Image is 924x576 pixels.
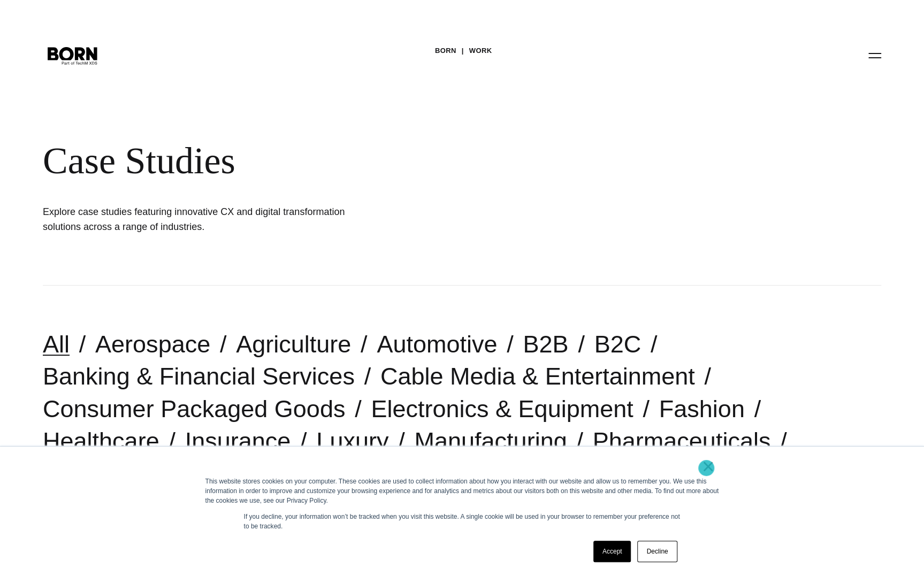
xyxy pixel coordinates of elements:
h1: Explore case studies featuring innovative CX and digital transformation solutions across a range ... [43,204,364,234]
a: Pharmaceuticals [593,427,771,455]
button: Open [862,44,888,66]
a: Consumer Packaged Goods [43,395,345,423]
a: Aerospace [95,331,210,358]
a: Healthcare [43,427,159,455]
a: All [43,331,70,358]
div: This website stores cookies on your computer. These cookies are used to collect information about... [205,477,719,505]
a: Agriculture [236,331,351,358]
a: B2C [594,331,641,358]
a: × [702,462,715,471]
a: Cable Media & Entertainment [380,363,695,390]
a: Fashion [659,395,745,423]
a: Manufacturing [414,427,567,455]
p: If you decline, your information won’t be tracked when you visit this website. A single cookie wi... [244,512,681,531]
div: Case Studies [43,139,653,183]
a: Accept [593,541,631,562]
a: Banking & Financial Services [43,363,355,390]
a: Decline [637,541,677,562]
a: Work [469,43,492,59]
a: Insurance [185,427,291,455]
a: Electronics & Equipment [371,395,633,423]
a: B2B [523,331,568,358]
a: Automotive [377,331,497,358]
a: Luxury [316,427,388,455]
a: BORN [435,43,456,59]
